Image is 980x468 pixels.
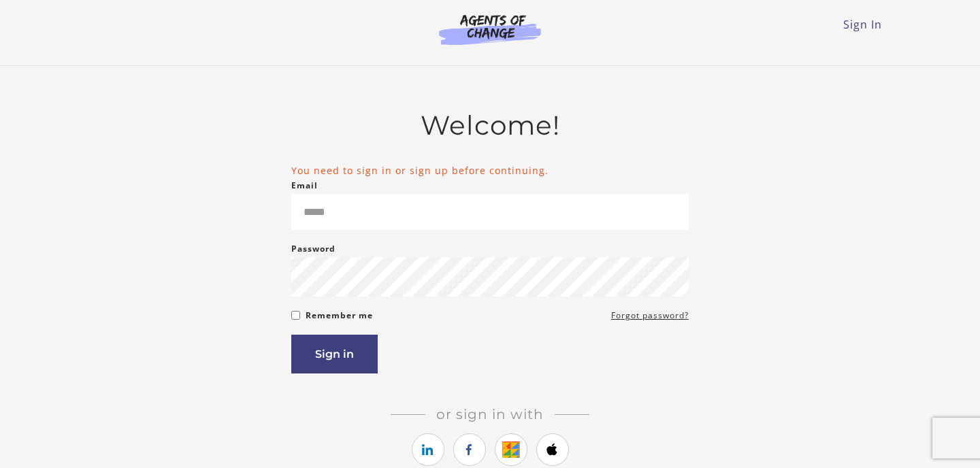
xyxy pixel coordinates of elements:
label: Remember me [306,307,373,324]
label: Password [291,241,336,257]
a: https://courses.thinkific.com/users/auth/linkedin?ss%5Breferral%5D=&ss%5Buser_return_to%5D=%2Fenr... [412,433,444,466]
a: https://courses.thinkific.com/users/auth/apple?ss%5Breferral%5D=&ss%5Buser_return_to%5D=%2Fenroll... [536,433,569,466]
img: Agents of Change Logo [425,14,555,45]
a: https://courses.thinkific.com/users/auth/google?ss%5Breferral%5D=&ss%5Buser_return_to%5D=%2Fenrol... [495,433,527,466]
span: Or sign in with [425,406,555,422]
button: Sign in [291,335,378,373]
a: Sign In [843,17,882,32]
li: You need to sign in or sign up before continuing. [291,163,689,178]
a: Forgot password? [611,307,689,324]
h2: Welcome! [291,110,689,141]
a: https://courses.thinkific.com/users/auth/facebook?ss%5Breferral%5D=&ss%5Buser_return_to%5D=%2Fenr... [453,433,486,466]
label: Email [291,178,318,194]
